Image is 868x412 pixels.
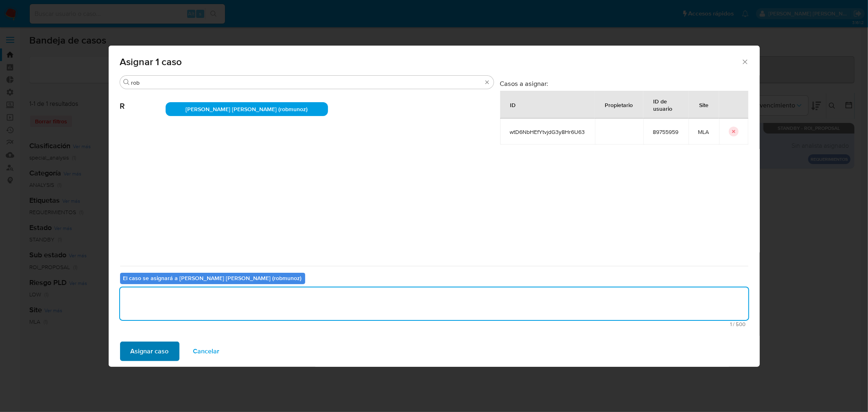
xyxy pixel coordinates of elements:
div: ID [501,95,526,114]
b: El caso se asignará a [PERSON_NAME] [PERSON_NAME] (robmunoz) [123,274,302,282]
input: Buscar analista [131,79,482,86]
button: Cerrar ventana [741,58,748,65]
button: Cancelar [183,342,230,361]
button: icon-button [729,127,739,136]
span: Máximo 500 caracteres [122,322,746,327]
span: Cancelar [193,342,220,360]
span: Asignar 1 caso [120,57,741,67]
div: assign-modal [109,46,760,367]
h3: Casos a asignar: [500,79,748,88]
div: Propietario [595,95,643,114]
span: wtD6NbHEfYtvjdG3y8Hr6U63 [510,128,585,136]
button: Borrar [484,79,490,85]
div: Site [690,95,719,114]
span: MLA [698,128,709,136]
span: R [120,89,166,111]
span: 89755959 [653,128,679,136]
button: Buscar [123,79,130,85]
div: ID de usuario [644,91,688,118]
div: [PERSON_NAME] [PERSON_NAME] (robmunoz) [166,102,328,116]
button: Asignar caso [120,342,179,361]
span: Asignar caso [131,342,169,360]
span: [PERSON_NAME] [PERSON_NAME] (robmunoz) [186,105,308,113]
